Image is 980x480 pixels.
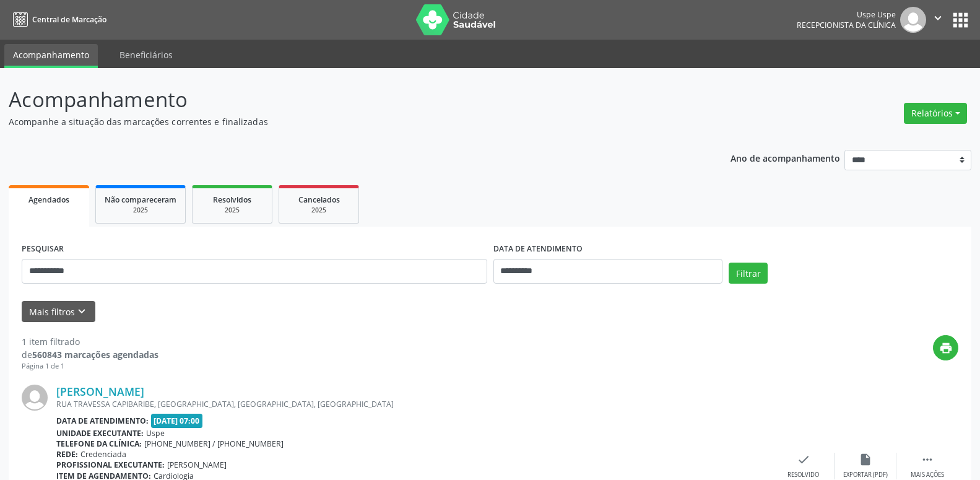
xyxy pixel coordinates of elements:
[22,385,48,411] img: img
[105,206,176,215] div: 2025
[56,399,773,409] div: RUA TRAVESSA CAPIBARIBE, [GEOGRAPHIC_DATA], [GEOGRAPHIC_DATA], [GEOGRAPHIC_DATA]
[111,44,181,66] a: Beneficiários
[493,240,583,259] label: DATA DE ATENDIMENTO
[56,449,78,460] b: Rede:
[9,115,683,128] p: Acompanhe a situação das marcações correntes e finalizadas
[56,428,144,439] b: Unidade executante:
[911,471,944,479] div: Mais ações
[9,9,106,30] a: Central de Marcação
[167,460,227,470] span: [PERSON_NAME]
[28,194,69,205] span: Agendados
[151,414,203,428] span: [DATE] 07:00
[797,20,896,30] span: Recepcionista da clínica
[298,194,340,205] span: Cancelados
[904,103,967,124] button: Relatórios
[213,194,251,205] span: Resolvidos
[201,206,263,215] div: 2025
[22,335,158,348] div: 1 item filtrado
[80,449,126,460] span: Credenciada
[9,84,683,115] p: Acompanhamento
[921,453,934,466] i: 
[4,44,98,68] a: Acompanhamento
[22,240,64,259] label: PESQUISAR
[22,361,158,372] div: Página 1 de 1
[32,349,158,360] strong: 560843 marcações agendadas
[75,305,89,318] i: keyboard_arrow_down
[105,194,176,205] span: Não compareceram
[729,263,768,284] button: Filtrar
[146,428,165,439] span: Uspe
[950,9,971,31] button: apps
[797,9,896,20] div: Uspe Uspe
[931,11,945,25] i: 
[933,335,958,360] button: print
[288,206,350,215] div: 2025
[22,301,95,323] button: Mais filtroskeyboard_arrow_down
[22,348,158,361] div: de
[731,150,840,165] p: Ano de acompanhamento
[787,471,819,479] div: Resolvido
[56,416,149,426] b: Data de atendimento:
[843,471,888,479] div: Exportar (PDF)
[859,453,872,466] i: insert_drive_file
[56,460,165,470] b: Profissional executante:
[32,14,106,25] span: Central de Marcação
[926,7,950,33] button: 
[797,453,810,466] i: check
[56,385,144,398] a: [PERSON_NAME]
[144,439,284,449] span: [PHONE_NUMBER] / [PHONE_NUMBER]
[56,439,142,449] b: Telefone da clínica:
[939,341,953,355] i: print
[900,7,926,33] img: img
